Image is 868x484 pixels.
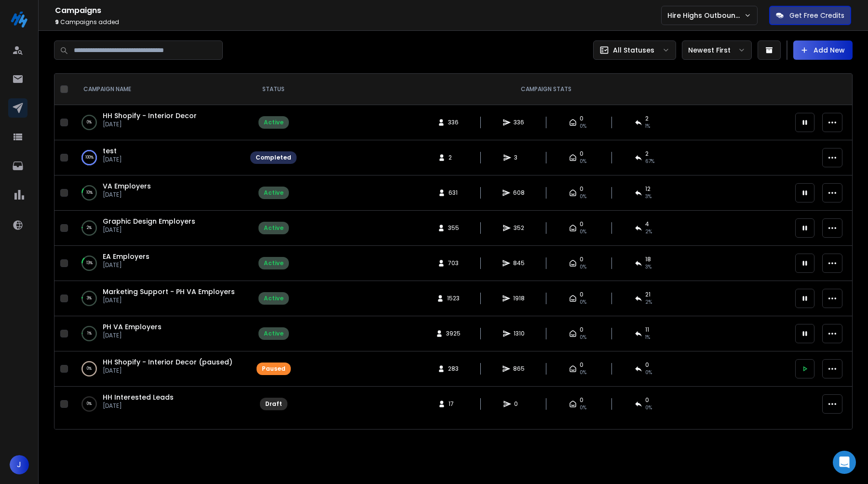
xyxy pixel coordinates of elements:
[789,11,844,20] p: Get Free Credits
[580,291,583,298] span: 0
[580,228,586,236] span: 0%
[103,392,174,402] a: HH Interested Leads
[103,226,195,234] p: [DATE]
[264,224,284,232] div: Active
[103,121,197,128] p: [DATE]
[264,259,284,267] div: Active
[448,189,458,197] span: 631
[87,118,92,127] p: 0 %
[645,115,649,122] span: 2
[103,296,235,304] p: [DATE]
[72,211,244,246] td: 2%Graphic Design Employers[DATE]
[10,455,29,474] button: J
[514,119,524,126] span: 336
[55,18,59,26] span: 9
[613,45,654,55] p: All Statuses
[87,399,92,409] p: 0 %
[72,281,244,316] td: 3%Marketing Support - PH VA Employers[DATE]
[645,193,651,201] span: 3 %
[103,357,232,367] a: HH Shopify - Interior Decor (paused)
[103,402,174,410] p: [DATE]
[72,246,244,281] td: 13%EA Employers[DATE]
[645,298,652,306] span: 2 %
[645,361,649,369] span: 0
[769,6,851,25] button: Get Free Credits
[645,122,650,130] span: 1 %
[103,181,151,191] a: VA Employers
[87,294,92,303] p: 3 %
[580,326,583,334] span: 0
[103,252,149,261] a: EA Employers
[86,258,93,268] p: 13 %
[103,367,232,375] p: [DATE]
[514,224,524,232] span: 352
[87,364,92,374] p: 0 %
[580,115,583,122] span: 0
[264,119,284,126] div: Active
[103,111,197,121] a: HH Shopify - Interior Decor
[264,189,284,197] div: Active
[645,220,649,228] span: 4
[448,224,459,232] span: 355
[103,216,195,226] a: Graphic Design Employers
[72,140,244,175] td: 100%test[DATE]
[85,153,94,162] p: 100 %
[55,18,661,26] p: Campaigns added
[10,10,29,29] img: logo
[645,404,652,412] span: 0%
[580,255,583,263] span: 0
[793,40,853,60] button: Add New
[103,191,151,199] p: [DATE]
[448,154,458,161] span: 2
[513,365,525,373] span: 865
[72,105,244,140] td: 0%HH Shopify - Interior Decor[DATE]
[72,351,244,387] td: 0%HH Shopify - Interior Decor (paused)[DATE]
[667,11,744,20] p: Hire Highs Outbound Engine
[244,74,302,105] th: STATUS
[580,263,586,271] span: 0%
[448,259,459,267] span: 703
[580,369,586,376] span: 0%
[580,185,583,193] span: 0
[86,188,93,198] p: 10 %
[645,150,649,158] span: 2
[833,451,856,474] div: Open Intercom Messenger
[580,334,586,341] span: 0%
[682,40,752,60] button: Newest First
[580,220,583,228] span: 0
[448,400,458,408] span: 17
[103,146,117,156] a: test
[580,298,586,306] span: 0%
[645,334,650,341] span: 1 %
[72,316,244,351] td: 1%PH VA Employers[DATE]
[580,150,583,158] span: 0
[514,330,525,337] span: 1310
[645,326,649,334] span: 11
[645,369,652,376] span: 0 %
[302,74,789,105] th: CAMPAIGN STATS
[645,158,654,165] span: 67 %
[103,322,162,332] a: PH VA Employers
[264,295,284,302] div: Active
[103,287,235,296] a: Marketing Support - PH VA Employers
[514,154,524,161] span: 3
[256,154,291,161] div: Completed
[448,365,459,373] span: 283
[580,361,583,369] span: 0
[514,400,524,408] span: 0
[87,223,92,233] p: 2 %
[264,330,284,337] div: Active
[87,329,92,338] p: 1 %
[72,387,244,422] td: 0%HH Interested Leads[DATE]
[72,175,244,211] td: 10%VA Employers[DATE]
[103,332,162,339] p: [DATE]
[513,295,525,302] span: 1918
